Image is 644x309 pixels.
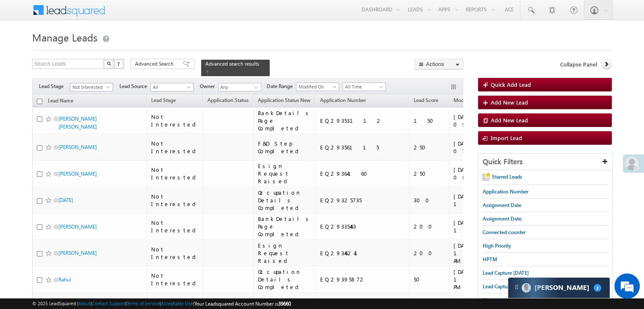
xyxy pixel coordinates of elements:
div: EQ29325735 [320,196,405,204]
div: 250 [414,170,445,177]
a: All Time [343,83,386,91]
span: Add New Lead [491,99,528,106]
input: Check all records [37,99,42,104]
a: Rahul [58,276,71,283]
div: Not Interested [151,140,199,155]
div: BankDetails Page Completed [258,109,312,132]
span: Your Leadsquared Account Number is [194,301,291,307]
a: Terms of Service [127,301,160,306]
div: Quick Filters [478,154,612,170]
span: Application Number [483,188,528,195]
span: Advanced Search [135,60,176,68]
div: [DATE] 12:36 AM [453,193,507,208]
span: Application Number [320,97,365,103]
a: [PERSON_NAME] [58,171,97,177]
span: Connected counter [483,229,525,235]
div: Not Interested [151,166,199,181]
div: EQ29335463 [320,223,405,230]
img: carter-drag [513,284,520,290]
div: EQ29353112 [320,117,405,124]
a: [PERSON_NAME] [58,223,97,230]
div: 50 [414,276,445,283]
span: Lead Source [119,83,150,90]
div: Not Interested [151,219,199,234]
div: Occupation Details Completed [258,268,312,291]
div: Occupation Details Completed [258,189,312,212]
span: 39660 [278,301,291,307]
div: [DATE] 12:11 AM [453,242,507,265]
a: Acceptable Use [161,301,193,306]
span: Advanced search results [205,61,259,67]
a: Modified On [449,96,486,107]
a: Show All Items [250,83,260,92]
a: Lead Score [409,96,442,107]
a: Application Status New [254,96,315,107]
button: ? [114,59,124,69]
input: Type to Search [218,83,261,91]
div: [DATE] 08:13 PM [453,166,507,181]
a: Lead Name [44,96,77,107]
a: Lead Stage [147,96,180,107]
span: Starred Leads [492,174,522,180]
span: Add New Lead [491,116,528,124]
span: Not Interested [70,83,111,91]
div: Not Interested [151,193,199,208]
span: © 2025 LeadSquared | | | | | [32,300,291,308]
div: Not Interested [151,272,199,287]
a: Application Number [315,96,370,107]
span: All [151,83,191,91]
div: [DATE] 07:53 PM [453,140,507,155]
span: Import Lead [491,134,522,141]
a: About [78,301,91,306]
span: Lead Stage [151,97,176,103]
button: Actions [415,59,463,69]
div: [DATE] 11:30 PM [453,268,507,291]
div: EQ29364160 [320,170,405,177]
span: 2 [594,284,601,292]
a: [DATE] [58,197,73,203]
span: Assignment Date. [483,215,522,222]
span: HPTM [483,256,497,262]
div: BankDetails Page Completed [258,215,312,238]
div: 150 [414,117,445,124]
a: Contact Support [92,301,125,306]
span: Messages [483,297,504,303]
div: [DATE] 09:49 AM [453,113,507,128]
a: Not Interested [70,83,113,91]
span: Assignment Date [483,202,521,208]
span: Collapse Panel [560,61,597,68]
div: 200 [414,223,445,230]
span: Modified On [296,83,337,91]
img: Search [107,61,111,66]
span: Owner [200,83,218,90]
span: ? [117,60,121,67]
span: All Time [343,83,383,91]
div: carter-dragCarter[PERSON_NAME]2 [508,277,610,298]
a: [PERSON_NAME] [58,250,97,256]
span: Lead Stage [39,83,70,90]
div: 300 [414,196,445,204]
span: Quick Add Lead [491,81,531,88]
div: 250 [414,143,445,151]
a: Modified On [296,83,339,91]
span: Lead Capture [DATE] [483,283,529,290]
a: [PERSON_NAME] [PERSON_NAME] [58,116,97,130]
div: EQ29395872 [320,276,405,283]
span: Lead Score [414,97,438,103]
div: EQ29346241 [320,249,405,257]
span: Lead Capture [DATE] [483,270,529,276]
div: Not Interested [151,246,199,261]
a: Application Status [203,96,253,107]
div: [DATE] 12:24 AM [453,219,507,234]
span: Date Range [267,83,296,90]
div: Esign Request Raised [258,242,312,265]
span: Application Status [207,97,249,103]
a: [PERSON_NAME] [58,144,97,150]
span: High Priority [483,243,511,249]
div: Not Interested [151,113,199,128]
span: Application Status New [258,97,310,103]
div: 200 [414,249,445,257]
span: Manage Leads [32,30,97,44]
div: EQ29356115 [320,143,405,151]
span: Modified On [453,97,482,103]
